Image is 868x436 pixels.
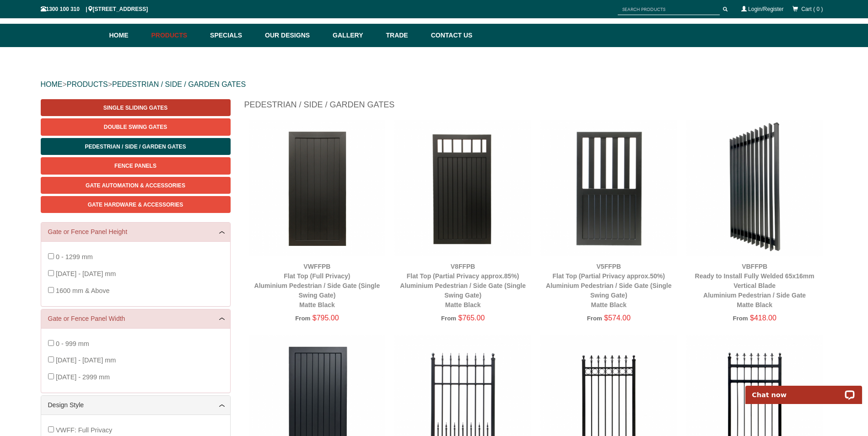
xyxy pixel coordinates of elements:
[618,4,720,15] input: SEARCH PRODUCTS
[540,120,677,256] img: V5FFPB - Flat Top (Partial Privacy approx.50%) - Aluminium Pedestrian / Side Gate (Single Swing G...
[85,144,186,150] span: Pedestrian / Side / Garden Gates
[733,315,748,322] span: From
[41,6,148,12] span: 1300 100 310 | [STREET_ADDRESS]
[295,315,310,322] span: From
[426,24,473,47] a: Contact Us
[104,124,167,130] span: Double Swing Gates
[86,182,185,189] span: Gate Automation & Accessories
[695,263,814,308] a: VBFFPBReady to Install Fully Welded 65x16mm Vertical BladeAluminium Pedestrian / Side GateMatte B...
[56,270,116,277] span: [DATE] - [DATE] mm
[686,120,823,256] img: VBFFPB - Ready to Install Fully Welded 65x16mm Vertical Blade - Aluminium Pedestrian / Side Gate ...
[109,24,147,47] a: Home
[441,315,456,322] span: From
[260,24,328,47] a: Our Designs
[67,80,108,88] a: PRODUCTS
[328,24,381,47] a: Gallery
[41,99,231,116] a: Single Sliding Gates
[739,375,868,404] iframe: LiveChat chat widget
[244,99,828,115] h1: Pedestrian / Side / Garden Gates
[604,314,631,322] span: $574.00
[394,120,531,256] img: V8FFPB - Flat Top (Partial Privacy approx.85%) - Aluminium Pedestrian / Side Gate (Single Swing G...
[458,314,485,322] span: $765.00
[400,263,526,308] a: V8FFPBFlat Top (Partial Privacy approx.85%)Aluminium Pedestrian / Side Gate (Single Swing Gate)Ma...
[48,227,223,237] a: Gate or Fence Panel Height
[205,24,260,47] a: Specials
[41,70,828,99] div: > >
[56,253,93,261] span: 0 - 1299 mm
[41,138,231,155] a: Pedestrian / Side / Garden Gates
[313,314,339,322] span: $795.00
[103,105,167,111] span: Single Sliding Gates
[88,202,183,208] span: Gate Hardware & Accessories
[48,400,223,410] a: Design Style
[48,314,223,324] a: Gate or Fence Panel Width
[546,263,672,308] a: V5FFPBFlat Top (Partial Privacy approx.50%)Aluminium Pedestrian / Side Gate (Single Swing Gate)Ma...
[254,263,380,308] a: VWFFPBFlat Top (Full Privacy)Aluminium Pedestrian / Side Gate (Single Swing Gate)Matte Black
[41,177,231,194] a: Gate Automation & Accessories
[112,80,246,88] a: PEDESTRIAN / SIDE / GARDEN GATES
[587,315,602,322] span: From
[114,163,156,169] span: Fence Panels
[801,6,823,12] span: Cart ( 0 )
[41,196,231,213] a: Gate Hardware & Accessories
[41,118,231,135] a: Double Swing Gates
[249,120,386,256] img: VWFFPB - Flat Top (Full Privacy) - Aluminium Pedestrian / Side Gate (Single Swing Gate) - Matte B...
[748,6,783,12] a: Login/Register
[381,24,426,47] a: Trade
[56,373,110,381] span: [DATE] - 2999 mm
[41,80,63,88] a: HOME
[56,340,89,347] span: 0 - 999 mm
[56,287,110,294] span: 1600 mm & Above
[41,157,231,174] a: Fence Panels
[147,24,206,47] a: Products
[56,356,116,364] span: [DATE] - [DATE] mm
[56,426,112,434] span: VWFF: Full Privacy
[750,314,776,322] span: $418.00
